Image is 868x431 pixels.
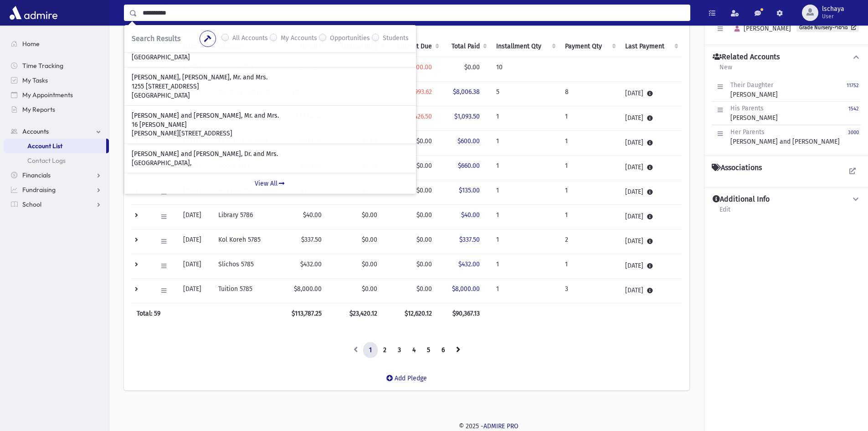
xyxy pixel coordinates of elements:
[620,36,682,57] th: Last Payment: activate to sort column ascending
[421,342,436,358] a: 5
[730,128,765,136] span: Her Parents
[232,33,268,44] label: All Accounts
[847,83,859,88] small: 11752
[620,106,682,130] td: [DATE]
[22,171,51,179] span: Financials
[282,303,333,324] th: $113,787.25
[848,106,859,112] small: 1542
[822,13,844,20] span: User
[132,91,409,100] p: [GEOGRAPHIC_DATA]
[178,278,213,303] td: [DATE]
[416,211,432,219] span: $0.00
[416,137,432,145] span: $0.00
[560,180,620,204] td: 1
[4,153,109,168] a: Contact Logs
[483,422,519,430] a: ADMIRE PRO
[620,130,682,155] td: [DATE]
[822,5,844,13] span: lschaya
[560,155,620,180] td: 1
[457,137,480,145] span: $600.00
[22,91,73,99] span: My Appointments
[452,285,480,293] span: $8,000.00
[491,180,560,204] td: 1
[620,204,682,229] td: [DATE]
[713,195,770,204] h4: Additional Info
[22,186,56,194] span: Fundraising
[22,105,55,114] span: My Reports
[379,367,434,389] a: Add Pledge
[461,211,480,219] span: $40.00
[416,236,432,244] span: $0.00
[560,278,620,303] td: 3
[416,187,432,194] span: $0.00
[22,40,40,48] span: Home
[847,80,859,99] a: 11752
[560,204,620,229] td: 1
[362,285,377,293] span: $0.00
[4,102,109,117] a: My Reports
[27,156,66,165] span: Contact Logs
[730,104,764,112] span: His Parents
[620,254,682,278] td: [DATE]
[282,278,333,303] td: $8,000.00
[4,139,106,153] a: Account List
[491,204,560,229] td: 1
[620,155,682,180] td: [DATE]
[124,421,853,431] div: © 2025 -
[407,88,432,96] span: $9,993.62
[406,63,432,71] span: $1,200.00
[730,80,778,99] div: [PERSON_NAME]
[416,285,432,293] span: $0.00
[560,254,620,278] td: 1
[27,142,62,150] span: Account List
[131,303,282,324] th: Total: 59
[464,63,480,71] span: $0.00
[362,211,377,219] span: $0.00
[730,104,778,123] div: [PERSON_NAME]
[132,73,409,82] p: [PERSON_NAME], [PERSON_NAME], Mr. and Mrs.
[124,173,416,194] a: View All
[848,130,859,135] small: 3000
[362,187,377,194] span: $0.00
[491,81,560,106] td: 5
[213,278,282,303] td: Tuition 5785
[4,124,109,139] a: Accounts
[362,260,377,268] span: $0.00
[620,229,682,254] td: [DATE]
[848,127,859,146] a: 3000
[137,5,690,21] input: Search
[560,229,620,254] td: 2
[719,204,731,221] a: Edit
[491,278,560,303] td: 1
[213,254,282,278] td: Slichos 5785
[4,182,109,197] a: Fundraising
[330,33,370,44] label: Opportunities
[282,204,333,229] td: $40.00
[712,163,762,172] h4: Associations
[22,127,49,135] span: Accounts
[730,127,840,146] div: [PERSON_NAME] and [PERSON_NAME]
[178,229,213,254] td: [DATE]
[416,162,432,170] span: $0.00
[132,129,409,138] p: [PERSON_NAME][STREET_ADDRESS]
[4,73,109,88] a: My Tasks
[560,81,620,106] td: 8
[458,260,480,268] span: $432.00
[560,36,620,57] th: Payment Qty: activate to sort column ascending
[712,195,861,204] button: Additional Info
[491,254,560,278] td: 1
[132,82,409,91] p: 1255 [STREET_ADDRESS]
[560,130,620,155] td: 1
[459,187,480,194] span: $135.00
[362,236,377,244] span: $0.00
[453,88,480,96] span: $8,006.38
[213,204,282,229] td: Library 5786
[443,303,491,324] th: $90,367.13
[491,57,560,81] td: 10
[560,106,620,130] td: 1
[491,155,560,180] td: 1
[491,36,560,57] th: Installment Qty: activate to sort column ascending
[178,204,213,229] td: [DATE]
[4,197,109,212] a: School
[620,81,682,106] td: [DATE]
